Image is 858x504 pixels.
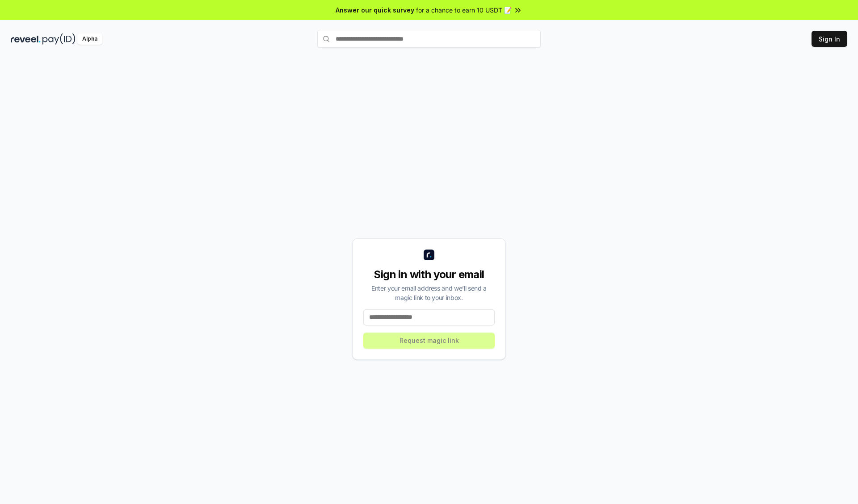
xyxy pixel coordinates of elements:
img: logo_small [424,250,434,260]
div: Alpha [77,33,102,45]
span: Answer our quick survey [336,5,414,15]
img: reveel_dark [11,33,41,45]
button: Sign In [812,31,847,47]
img: pay_id [42,33,76,45]
span: for a chance to earn 10 USDT 📝 [416,5,512,15]
div: Enter your email address and we’ll send a magic link to your inbox. [363,283,495,302]
div: Sign in with your email [363,267,495,282]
